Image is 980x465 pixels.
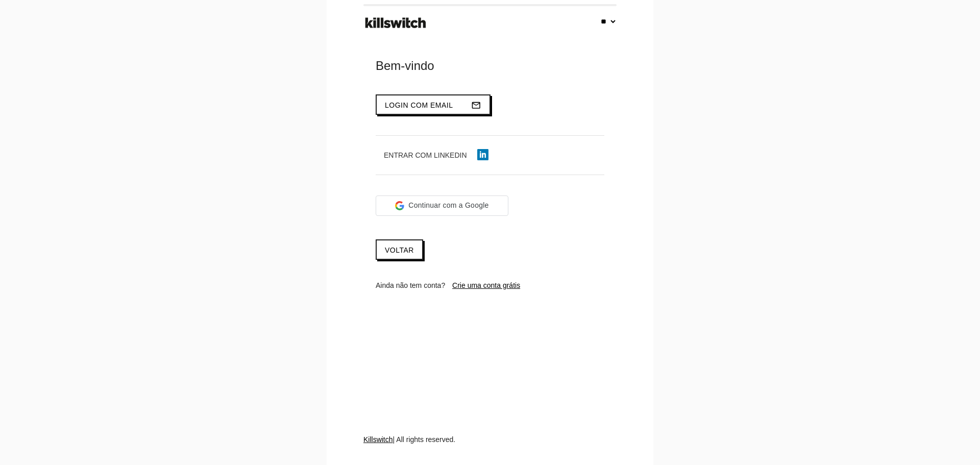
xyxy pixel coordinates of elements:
[385,101,453,109] span: Login com email
[452,281,520,289] a: Crie uma conta grátis
[376,58,604,74] div: Bem-vindo
[363,435,393,444] a: Killswitch
[376,239,423,260] a: Voltar
[363,14,428,32] img: ks-logo-black-footer.png
[384,151,467,159] span: Entrar com LinkedIn
[408,200,488,211] span: Continuar com a Google
[363,434,617,465] div: | All rights reserved.
[376,94,491,115] button: Login com emailmail_outline
[376,281,445,289] span: Ainda não tem conta?
[376,146,497,164] button: Entrar com LinkedIn
[471,95,481,115] i: mail_outline
[477,149,488,160] img: linkedin-icon.png
[376,195,508,216] div: Continuar com a Google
